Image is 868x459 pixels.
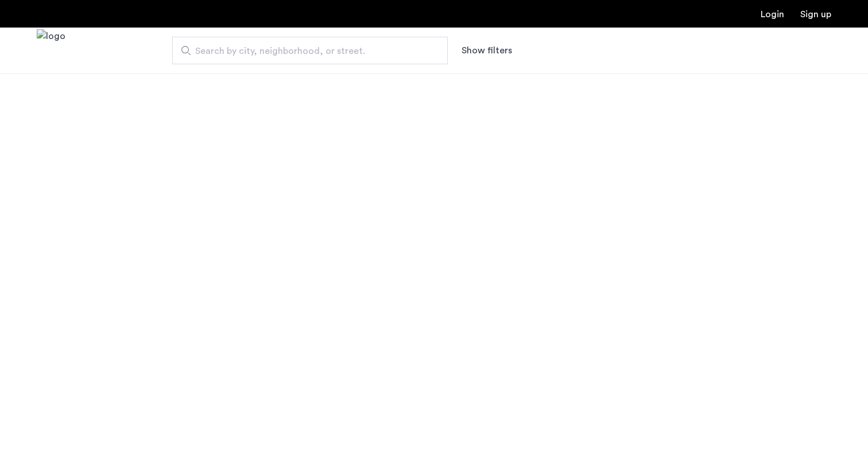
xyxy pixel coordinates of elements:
[761,10,784,19] a: Login
[37,29,65,72] a: Cazamio Logo
[195,44,416,58] span: Search by city, neighborhood, or street.
[172,37,448,64] input: Apartment Search
[800,10,831,19] a: Registration
[37,29,65,72] img: logo
[462,44,512,57] button: Show or hide filters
